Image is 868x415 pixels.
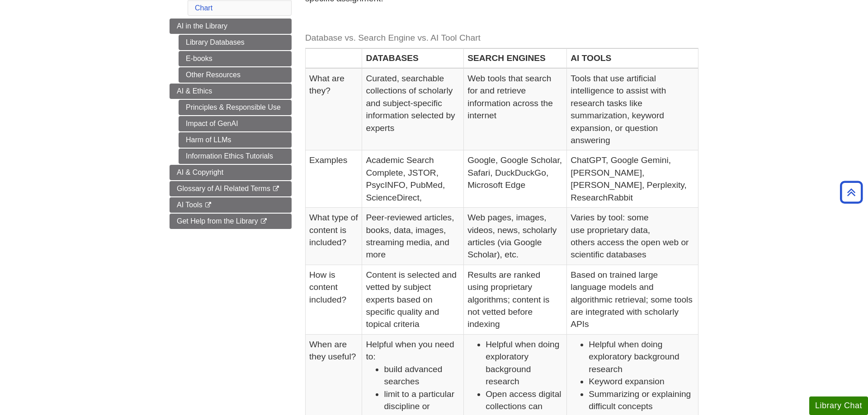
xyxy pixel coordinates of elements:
[464,48,567,68] th: SEARCH ENGINES
[177,87,212,95] span: AI & Ethics
[179,116,292,131] a: Impact of GenAI
[177,185,270,192] span: Glossary of AI Related Terms
[362,265,464,334] td: Content is selected and vetted by subject experts based on specific quality and topical criteria
[170,214,292,229] a: Get Help from the Library
[170,165,292,180] a: AI & Copyright
[306,150,362,208] td: Examples
[362,208,464,265] td: Peer-reviewed articles, books, data, images, streaming media, and more
[589,375,694,387] li: Keyword expansion
[179,67,292,83] a: Other Resources
[272,186,280,192] i: This link opens in a new window
[179,51,292,66] a: E-books
[260,219,268,224] i: This link opens in a new window
[567,208,698,265] td: Varies by tool: some use proprietary data, others access the open web or scientific databases
[809,396,868,415] button: Library Chat
[177,201,203,209] span: AI Tools
[589,338,694,375] li: Helpful when doing exploratory background research
[362,68,464,150] td: Curated, searchable collections of scholarly and subject-specific information selected by experts
[179,132,292,148] a: Harm of LLMs
[305,28,698,48] caption: Database vs. Search Engine vs. AI Tool Chart
[464,150,567,208] td: Google, Google Scholar, Safari, DuckDuckGo, Microsoft Edge
[306,208,362,265] td: What type of content is included?
[567,265,698,334] td: Based on trained large language models and algorithmic retrieval; some tools are integrated with ...
[306,68,362,150] td: What are they?
[179,35,292,50] a: Library Databases
[170,19,292,34] a: AI in the Library
[384,363,460,388] li: build advanced searches
[837,186,866,198] a: Back to Top
[567,48,698,68] th: AI TOOLS
[589,388,694,413] li: Summarizing or explaining difficult concepts
[567,150,698,208] td: ChatGPT, Google Gemini, [PERSON_NAME],[PERSON_NAME], Perplexity, ResearchRabbit
[170,181,292,196] a: Glossary of AI Related Terms
[464,68,567,150] td: Web tools that search for and retrieve information across the internet
[179,149,292,164] a: Information Ethics Tutorials
[486,338,563,388] li: Helpful when doing exploratory background research
[306,265,362,334] td: How is content included?
[362,150,464,208] td: Academic Search Complete, JSTOR, PsycINFO, PubMed, ScienceDirect,
[195,4,212,12] a: Chart
[170,84,292,99] a: AI & Ethics
[464,208,567,265] td: Web pages, images, videos, news, scholarly articles (via Google Scholar), etc.
[567,68,698,150] td: Tools that use artificial intelligence to assist with research tasks like summarization, keyword ...
[362,48,464,68] th: DATABASES
[464,265,567,334] td: Results are ranked using proprietary algorithms; content is not vetted before indexing
[179,100,292,115] a: Principles & Responsible Use
[177,168,223,176] span: AI & Copyright
[204,202,212,208] i: This link opens in a new window
[170,197,292,213] a: AI Tools
[177,22,227,30] span: AI in the Library
[177,217,258,225] span: Get Help from the Library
